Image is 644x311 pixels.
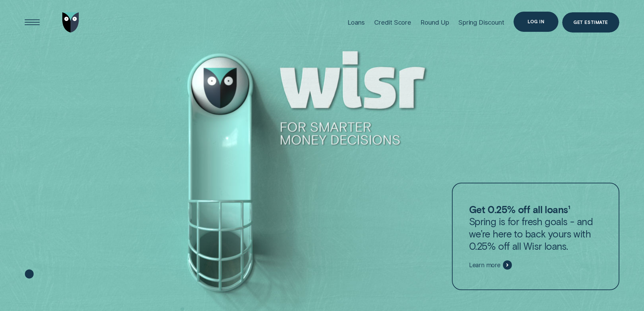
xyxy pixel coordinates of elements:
strong: Get 0.25% off all loans¹ [469,204,570,215]
a: Get 0.25% off all loans¹Spring is for fresh goals - and we’re here to back yours with 0.25% off a... [452,183,619,290]
div: Credit Score [374,18,411,26]
a: Get Estimate [562,12,619,33]
p: Spring is for fresh goals - and we’re here to back yours with 0.25% off all Wisr loans. [469,204,603,252]
div: Log in [528,20,544,24]
div: Round Up [420,18,449,26]
span: Learn more [469,261,501,269]
button: Log in [514,12,559,32]
img: Wisr [62,12,79,33]
div: Loans [348,18,365,26]
div: Spring Discount [458,18,504,26]
button: Open Menu [22,12,42,33]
